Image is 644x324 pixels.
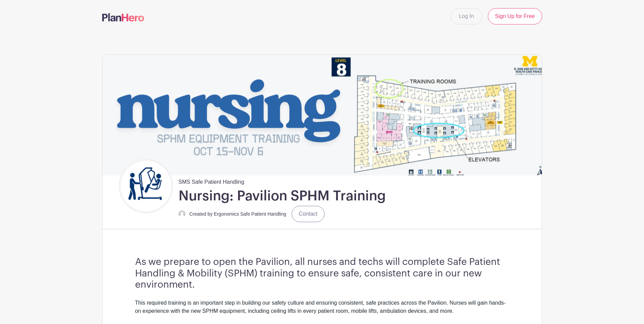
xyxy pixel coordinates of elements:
[488,8,542,24] a: Sign Up for Free
[135,256,509,291] h3: As we prepare to open the Pavilion, all nurses and techs will complete Safe Patient Handling & Mo...
[179,211,185,217] img: default-ce2991bfa6775e67f084385cd625a349d9dcbb7a52a09fb2fda1e96e2d18dcdb.png
[450,8,482,24] a: Log In
[292,206,325,222] a: Contact
[189,211,287,217] small: Created by Ergonomics Safe Patient Handling
[135,299,509,323] div: This required training is an important step in building our safety culture and ensuring consisten...
[102,13,144,21] img: logo-507f7623f17ff9eddc593b1ce0a138ce2505c220e1c5a4e2b4648c50719b7d32.svg
[103,55,542,175] img: event_banner_9715.png
[121,161,171,212] img: Untitled%20design.png
[179,175,244,186] span: SMS Safe Patient Handling
[179,187,386,204] h1: Nursing: Pavilion SPHM Training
